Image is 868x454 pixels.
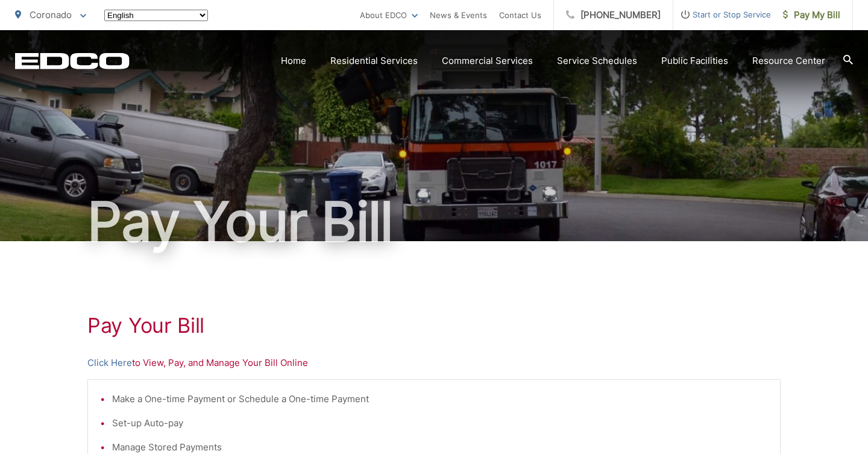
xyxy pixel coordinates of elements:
h1: Pay Your Bill [15,192,853,252]
span: Pay My Bill [783,8,840,22]
a: Service Schedules [557,54,637,68]
span: Coronado [30,9,72,20]
h1: Pay Your Bill [87,314,781,338]
a: Residential Services [330,54,418,68]
a: Commercial Services [442,54,533,68]
li: Make a One-time Payment or Schedule a One-time Payment [112,392,768,406]
li: Set-up Auto-pay [112,416,768,430]
a: Public Facilities [661,54,728,68]
p: to View, Pay, and Manage Your Bill Online [87,356,781,370]
a: News & Events [430,8,487,22]
a: Contact Us [499,8,541,22]
a: EDCD logo. Return to the homepage. [15,52,130,69]
a: Resource Center [752,54,825,68]
a: About EDCO [360,8,418,22]
a: Click Here [87,356,132,370]
select: Select a language [104,10,208,21]
a: Home [281,54,306,68]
